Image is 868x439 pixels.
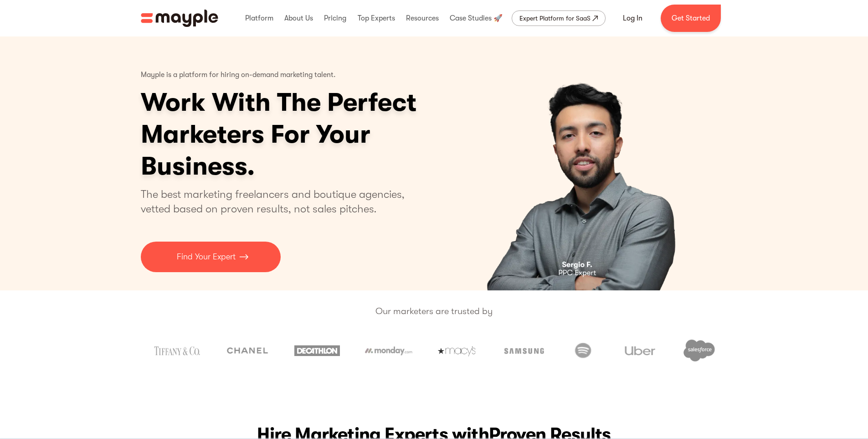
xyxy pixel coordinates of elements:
[443,36,728,290] div: carousel
[282,4,315,33] div: About Us
[141,87,487,182] h1: Work With The Perfect Marketers For Your Business.
[141,10,218,27] img: Mayple logo
[512,10,606,26] a: Expert Platform for SaaS
[322,4,349,33] div: Pricing
[355,4,397,33] div: Top Experts
[443,36,728,290] div: 1 of 4
[177,251,236,263] p: Find Your Expert
[661,5,721,32] a: Get Started
[519,13,591,24] div: Expert Platform for SaaS
[243,4,276,33] div: Platform
[141,64,336,87] p: Mayple is a platform for hiring on-demand marketing talent.
[404,4,441,33] div: Resources
[141,187,416,216] p: The best marketing freelancers and boutique agencies, vetted based on proven results, not sales p...
[141,242,281,272] a: Find Your Expert
[141,10,218,27] a: home
[612,7,653,29] a: Log In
